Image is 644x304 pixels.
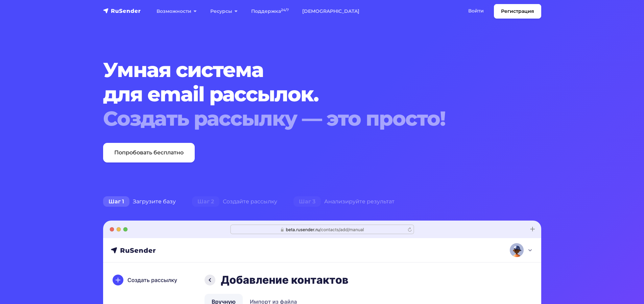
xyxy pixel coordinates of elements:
[103,143,195,162] a: Попробовать бесплатно
[285,195,403,208] div: Анализируйте результат
[244,4,295,18] a: Поддержка24/7
[103,58,504,131] h1: Умная система для email рассылок.
[494,4,541,19] a: Регистрация
[95,195,184,208] div: Загрузите базу
[192,196,219,207] span: Шаг 2
[281,8,289,12] sup: 24/7
[103,7,141,14] img: RuSender
[461,4,491,18] a: Войти
[293,196,321,207] span: Шаг 3
[184,195,285,208] div: Создайте рассылку
[103,196,129,207] span: Шаг 1
[295,4,366,18] a: [DEMOGRAPHIC_DATA]
[103,106,504,131] div: Создать рассылку — это просто!
[204,4,244,18] a: Ресурсы
[150,4,204,18] a: Возможности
